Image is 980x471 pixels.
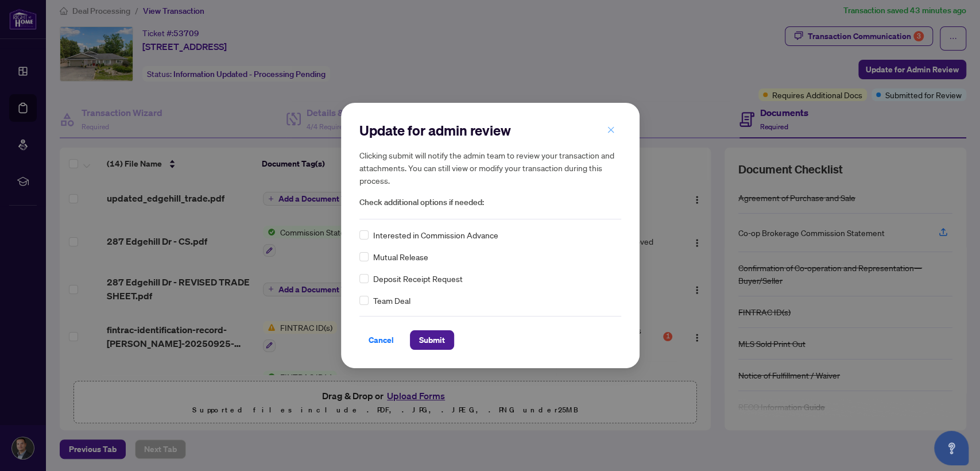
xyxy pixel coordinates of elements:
span: Submit [419,331,445,349]
span: Deposit Receipt Request [373,272,463,285]
button: Submit [410,330,454,350]
span: Team Deal [373,294,410,307]
span: Mutual Release [373,250,428,263]
span: close [607,126,615,134]
span: Check additional options if needed: [359,196,621,209]
span: Cancel [369,331,394,349]
button: Open asap [934,431,969,465]
button: Cancel [359,330,403,350]
span: Interested in Commission Advance [373,229,498,241]
h2: Update for admin review [359,121,621,140]
h5: Clicking submit will notify the admin team to review your transaction and attachments. You can st... [359,149,621,187]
